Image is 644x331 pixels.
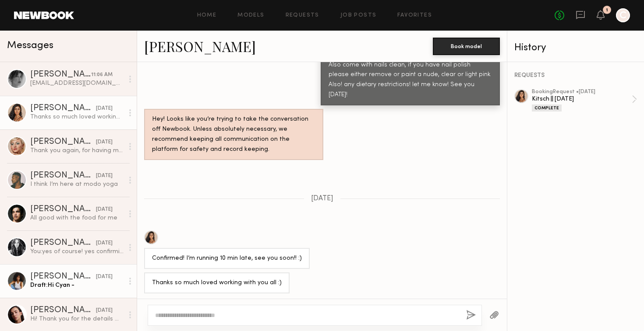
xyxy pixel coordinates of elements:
div: [DATE] [96,273,113,281]
div: You: yes of course! yes confirming you're call time is 9am [30,247,124,256]
a: bookingRequest •[DATE]Kitsch || [DATE]Complete [532,89,637,111]
div: Thanks so much loved working with you all :) [30,113,124,121]
div: Kitsch || [DATE] [532,95,632,103]
a: Favorites [397,13,432,18]
div: [PERSON_NAME] [30,272,96,281]
div: [DATE] [96,172,113,180]
div: Hi! Thank you for the details ✨ Got it If there’s 2% lactose-free milk, that would be perfect. Th... [30,315,124,323]
div: Thanks so much loved working with you all :) [152,278,282,288]
div: All good with the food for me [30,214,124,222]
div: [PERSON_NAME] [30,239,96,247]
div: Draft: Hi Cyan - [30,281,124,289]
div: History [514,43,637,53]
div: [DATE] [96,239,113,247]
div: Hey! Looks like you’re trying to take the conversation off Newbook. Unless absolutely necessary, ... [152,115,315,155]
div: [PERSON_NAME] [30,205,96,214]
div: [PERSON_NAME] [30,306,96,315]
div: [DATE] [96,206,113,214]
a: Models [237,13,264,18]
div: booking Request • [DATE] [532,89,632,95]
div: [EMAIL_ADDRESS][DOMAIN_NAME]! [30,79,124,87]
div: Thank you again, for having me - I can not wait to see photos! 😊 [30,146,124,155]
button: Book model [433,38,500,55]
div: I think I’m here at modo yoga [30,180,124,188]
div: 1 [606,8,608,13]
span: Messages [7,41,53,51]
a: C [616,8,630,22]
a: Book model [433,42,500,49]
div: REQUESTS [514,73,637,79]
a: Requests [286,13,319,18]
div: [DATE] [96,138,113,146]
div: Complete [532,105,562,111]
span: [DATE] [311,195,333,202]
div: Confirmed! I’m running 10 min late, see you soon!! :) [152,254,302,264]
a: Home [197,13,217,18]
a: Job Posts [340,13,377,18]
div: [PERSON_NAME] [30,104,96,113]
div: 11:06 AM [91,71,113,79]
div: [PERSON_NAME] [30,171,96,180]
div: [DATE] [96,105,113,113]
a: [PERSON_NAME] [144,37,256,56]
div: [DATE] [96,307,113,315]
div: [PERSON_NAME] [30,138,96,146]
div: [PERSON_NAME] [30,70,91,79]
